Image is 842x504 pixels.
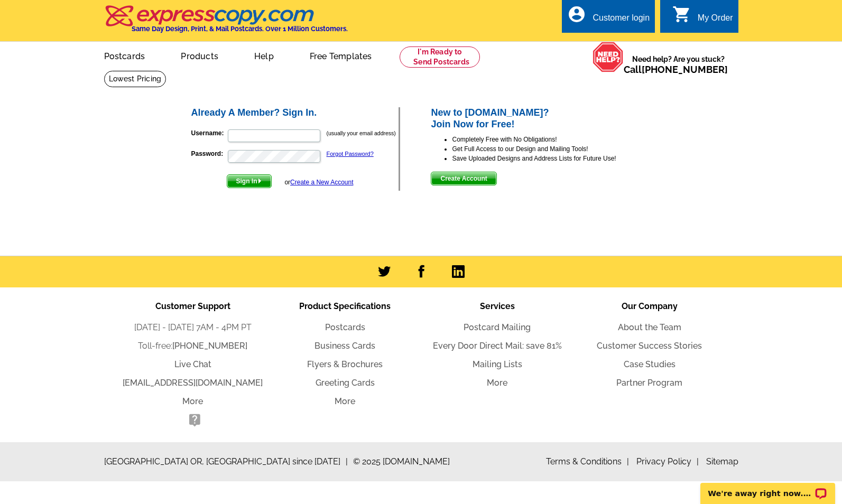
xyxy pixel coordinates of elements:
li: Get Full Access to our Design and Mailing Tools! [452,144,652,154]
a: Customer Success Stories [597,341,702,351]
span: Create Account [431,172,496,185]
h4: Same Day Design, Print, & Mail Postcards. Over 1 Million Customers. [132,25,348,33]
a: Business Cards [314,341,375,351]
a: Greeting Cards [316,378,375,388]
span: Call [624,64,728,75]
iframe: LiveChat chat widget [693,471,842,504]
a: [PHONE_NUMBER] [172,341,247,351]
span: Customer Support [155,301,230,311]
a: Postcard Mailing [464,322,531,332]
li: Toll-free: [117,340,269,352]
a: Terms & Conditions [546,456,629,466]
div: Customer login [593,13,650,28]
a: Privacy Policy [636,456,699,466]
li: Completely Free with No Obligations! [452,135,652,144]
span: Our Company [622,301,678,311]
a: Products [164,43,235,68]
a: More [335,396,355,406]
span: Services [480,301,515,311]
button: Sign In [227,174,272,188]
span: [GEOGRAPHIC_DATA] OR, [GEOGRAPHIC_DATA] since [DATE] [104,455,348,468]
li: [DATE] - [DATE] 7AM - 4PM PT [117,321,269,334]
a: [PHONE_NUMBER] [642,64,728,75]
span: Sign In [227,175,271,188]
a: Create a New Account [290,179,353,186]
h2: New to [DOMAIN_NAME]? Join Now for Free! [431,107,652,130]
i: account_circle [567,5,586,24]
div: or [284,178,353,187]
li: Save Uploaded Designs and Address Lists for Future Use! [452,154,652,163]
a: Flyers & Brochures [307,359,383,369]
a: account_circle Customer login [567,12,650,25]
a: More [487,378,507,388]
img: button-next-arrow-white.png [257,179,262,183]
a: Same Day Design, Print, & Mail Postcards. Over 1 Million Customers. [104,13,348,33]
a: Every Door Direct Mail: save 81% [433,341,562,351]
a: Free Templates [293,43,389,68]
a: Sitemap [706,456,738,466]
a: Forgot Password? [327,151,374,157]
a: Live Chat [174,359,211,369]
i: shopping_cart [672,5,691,24]
small: (usually your email address) [327,130,396,136]
img: help [593,42,624,72]
label: Password: [191,149,227,158]
a: About the Team [618,322,681,332]
h2: Already A Member? Sign In. [191,107,399,119]
button: Create Account [431,172,496,185]
a: Mailing Lists [473,359,522,369]
span: Product Specifications [299,301,391,311]
a: Postcards [325,322,365,332]
a: [EMAIL_ADDRESS][DOMAIN_NAME] [123,378,263,388]
span: © 2025 [DOMAIN_NAME] [353,455,450,468]
a: Help [237,43,291,68]
a: Partner Program [616,378,682,388]
span: Need help? Are you stuck? [624,54,733,75]
a: Postcards [87,43,162,68]
a: Case Studies [624,359,676,369]
a: shopping_cart My Order [672,12,733,25]
label: Username: [191,128,227,138]
a: More [182,396,203,406]
div: My Order [698,13,733,28]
